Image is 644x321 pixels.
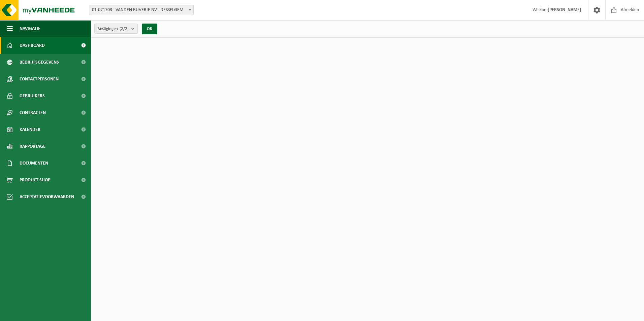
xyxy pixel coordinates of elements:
[20,121,40,138] span: Kalender
[548,7,581,12] strong: [PERSON_NAME]
[20,71,59,87] span: Contactpersonen
[20,54,59,71] span: Bedrijfsgegevens
[94,24,138,34] button: Vestigingen(2/2)
[89,5,193,15] span: 01-071703 - VANDEN BUVERIE NV - DESSELGEM
[20,155,48,172] span: Documenten
[20,37,45,54] span: Dashboard
[20,20,40,37] span: Navigatie
[20,172,50,188] span: Product Shop
[142,24,157,34] button: OK
[20,188,74,205] span: Acceptatievoorwaarden
[89,5,194,15] span: 01-071703 - VANDEN BUVERIE NV - DESSELGEM
[98,24,129,34] span: Vestigingen
[120,27,129,31] count: (2/2)
[20,87,45,104] span: Gebruikers
[20,104,46,121] span: Contracten
[20,138,45,155] span: Rapportage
